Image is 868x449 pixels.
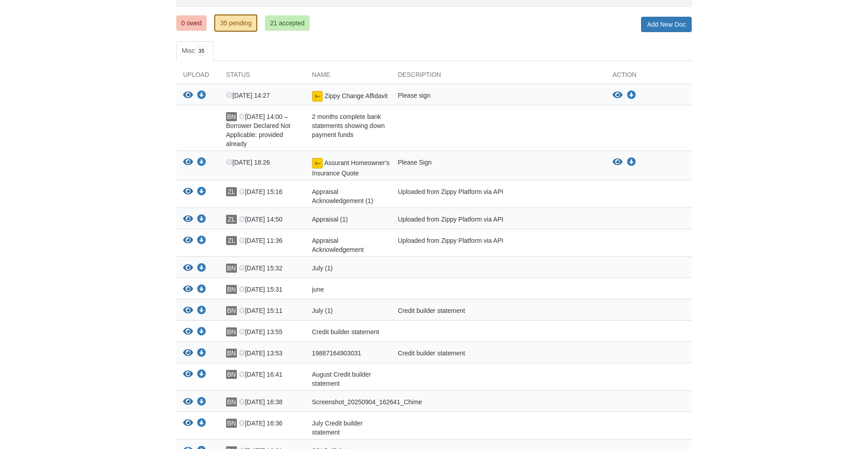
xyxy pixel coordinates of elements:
[391,215,606,227] div: Uploaded from Zippy Platform via API
[391,158,606,178] div: Please Sign
[391,91,606,103] div: Please sign
[265,15,309,31] a: 21 accepted
[176,70,219,84] div: Upload
[391,187,606,205] div: Uploaded from Zippy Platform via API
[613,91,623,100] button: View Zippy Change Affidavit
[226,113,290,147] span: [DATE] 14:00 – Borrower Declared Not Applicable: provided already
[391,70,606,84] div: Description
[239,216,283,223] span: [DATE] 14:50
[239,265,283,272] span: [DATE] 15:32
[197,159,206,166] a: Download Assurant Homeowner's Insurance Quote
[183,349,193,358] button: View 19887164903031
[183,264,193,273] button: View July (1)
[226,419,237,428] span: BN
[627,159,636,166] a: Download Assurant Homeowner's Insurance Quote
[226,112,237,121] span: BN
[239,328,283,336] span: [DATE] 13:55
[197,371,206,378] a: Download August Credit builder statement
[197,350,206,357] a: Download 19887164903031
[312,158,323,169] img: Document fully signed
[226,306,237,315] span: BN
[325,92,388,99] span: Zippy Change Affidavit
[239,188,283,195] span: [DATE] 15:16
[183,306,193,316] button: View July (1)
[641,17,692,32] a: Add New Doc
[183,285,193,294] button: View june
[183,187,193,197] button: View Appraisal Acknowledgement (1)
[183,370,193,379] button: View August Credit builder statement
[183,91,193,100] button: View Zippy Change Affidavit
[183,236,193,246] button: View Appraisal Acknowledgement
[226,327,237,336] span: BN
[239,237,283,244] span: [DATE] 11:36
[195,47,208,56] span: 35
[239,398,283,406] span: [DATE] 16:38
[176,15,207,31] a: 0 owed
[312,91,323,102] img: Document fully signed
[312,420,363,436] span: July Credit builder statement
[239,286,283,293] span: [DATE] 15:31
[183,419,193,428] button: View July Credit builder statement
[197,216,206,223] a: Download Appraisal (1)
[312,113,385,138] span: 2 months complete bank statements showing down payment funds
[391,306,606,318] div: Credit builder statement
[183,158,193,167] button: View Assurant Homeowner's Insurance Quote
[197,420,206,427] a: Download July Credit builder statement
[197,399,206,406] a: Download Screenshot_20250904_162641_Chime
[183,215,193,224] button: View Appraisal (1)
[627,92,636,99] a: Download Zippy Change Affidavit
[183,397,193,407] button: View Screenshot_20250904_162641_Chime
[197,92,206,99] a: Download Zippy Change Affidavit
[226,349,237,358] span: BN
[312,371,371,387] span: August Credit builder statement
[391,349,606,360] div: Credit builder statement
[312,307,333,314] span: July (1)
[226,215,237,224] span: ZL
[312,159,389,177] span: Assurant Homeowner's Insurance Quote
[312,328,379,336] span: Credit builder statement
[606,70,692,84] div: Action
[226,370,237,379] span: BN
[197,307,206,315] a: Download July (1)
[226,236,237,245] span: ZL
[197,237,206,245] a: Download Appraisal Acknowledgement
[305,70,391,84] div: Name
[613,158,623,167] button: View Assurant Homeowner's Insurance Quote
[197,189,206,196] a: Download Appraisal Acknowledgement (1)
[312,286,324,293] span: june
[239,307,283,314] span: [DATE] 15:11
[219,70,305,84] div: Status
[176,41,213,61] a: Misc
[226,397,237,406] span: BN
[239,371,283,378] span: [DATE] 16:41
[312,265,333,272] span: July (1)
[197,286,206,293] a: Download june
[226,92,270,99] span: [DATE] 14:27
[226,159,270,166] span: [DATE] 18:26
[312,350,361,357] span: 19887164903031
[226,187,237,196] span: ZL
[214,14,257,32] a: 35 pending
[312,237,363,253] span: Appraisal Acknowledgement
[391,236,606,254] div: Uploaded from Zippy Platform via API
[197,265,206,272] a: Download July (1)
[183,327,193,337] button: View Credit builder statement
[226,264,237,273] span: BN
[239,420,283,427] span: [DATE] 16:36
[312,216,348,223] span: Appraisal (1)
[239,350,283,357] span: [DATE] 13:53
[312,398,422,406] span: Screenshot_20250904_162641_Chime
[197,329,206,336] a: Download Credit builder statement
[312,188,373,204] span: Appraisal Acknowledgement (1)
[226,285,237,294] span: BN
